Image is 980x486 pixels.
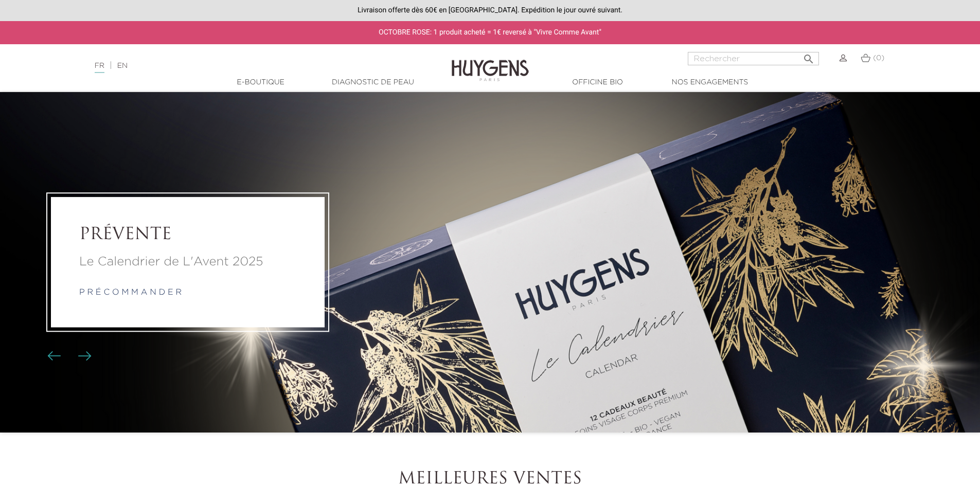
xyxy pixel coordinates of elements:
a: Le Calendrier de L'Avent 2025 [79,253,296,271]
i:  [803,50,815,62]
button:  [799,49,818,63]
a: Diagnostic de peau [322,77,424,88]
a: PRÉVENTE [79,225,296,245]
a: FR [95,62,104,73]
a: p r é c o m m a n d e r [79,289,182,297]
input: Rechercher [688,52,819,65]
img: Huygens [452,43,529,83]
a: Officine Bio [546,77,649,88]
a: Nos engagements [658,77,761,88]
div: Boutons du carrousel [51,349,85,364]
a: EN [117,62,128,69]
a: E-Boutique [209,77,312,88]
div: | [90,60,401,72]
span: (0) [873,55,884,62]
